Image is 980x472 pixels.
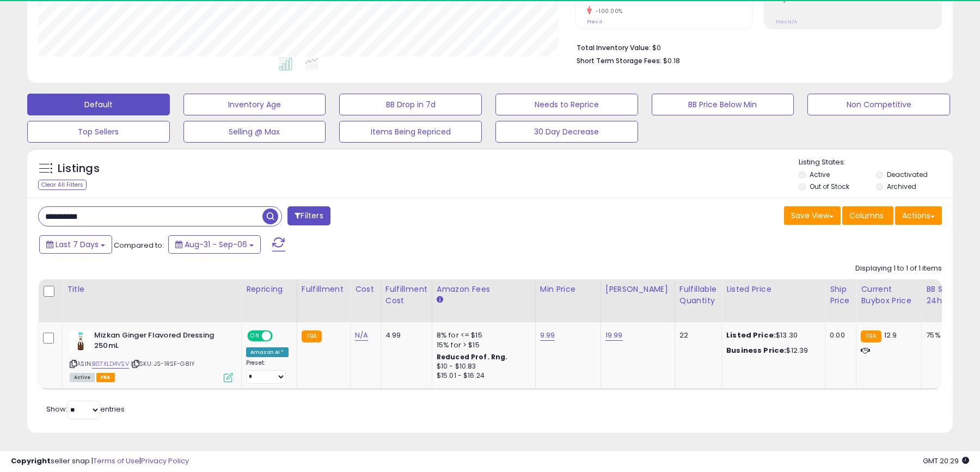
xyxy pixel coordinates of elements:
img: 419oXucYG1L._SL40_.jpg [70,330,91,352]
button: Aug-31 - Sep-06 [168,235,261,254]
strong: Copyright [11,456,51,466]
span: 12.9 [884,330,897,340]
span: $0.18 [663,56,680,66]
div: Title [67,284,237,295]
div: Fulfillment [302,284,346,295]
div: Current Buybox Price [861,284,917,307]
div: $10 - $10.83 [437,362,527,371]
div: Cost [355,284,376,295]
div: $15.01 - $16.24 [437,371,527,381]
div: Ship Price [830,284,852,307]
span: Columns [849,210,884,221]
label: Archived [887,182,916,191]
div: Fulfillment Cost [385,284,427,307]
div: ASIN: [70,330,233,381]
div: 75% [926,330,962,340]
button: Non Competitive [807,94,950,115]
div: $13.30 [726,330,817,340]
label: Out of Stock [810,182,849,191]
button: Top Sellers [27,121,170,143]
b: Short Term Storage Fees: [577,56,661,65]
div: 22 [679,330,713,340]
b: Total Inventory Value: [577,43,651,52]
small: FBA [861,330,881,342]
button: Last 7 Days [39,235,112,254]
button: Needs to Reprice [495,94,638,115]
span: 2025-09-15 20:29 GMT [923,456,969,466]
button: Save View [784,206,841,225]
p: Listing States: [799,157,952,168]
a: Privacy Policy [141,456,189,466]
button: BB Drop in 7d [339,94,482,115]
a: B07XLD4VSV [92,359,129,369]
div: Amazon AI * [246,347,289,357]
li: $0 [577,40,934,53]
button: Items Being Repriced [339,121,482,143]
button: 30 Day Decrease [495,121,638,143]
span: Compared to: [114,240,164,250]
b: Mizkan Ginger Flavored Dressing 250mL [94,330,226,353]
label: Active [810,170,830,179]
small: FBA [302,330,322,342]
div: Clear All Filters [38,180,87,190]
div: 0.00 [830,330,848,340]
span: Last 7 Days [56,239,99,250]
a: 19.99 [605,330,623,341]
button: Actions [895,206,942,225]
h5: Listings [58,161,100,176]
b: Listed Price: [726,330,776,340]
button: BB Price Below Min [652,94,794,115]
label: Deactivated [887,170,928,179]
span: ON [248,332,262,341]
span: OFF [271,332,289,341]
div: $12.39 [726,346,817,355]
div: Displaying 1 to 1 of 1 items [855,263,942,274]
a: N/A [355,330,368,341]
button: Default [27,94,170,115]
div: 8% for <= $15 [437,330,527,340]
button: Selling @ Max [183,121,326,143]
button: Filters [287,206,330,225]
div: 15% for > $15 [437,340,527,350]
small: Prev: N/A [776,19,797,25]
small: Prev: 4 [587,19,602,25]
span: | SKU: JS-1RSF-G8IY [131,359,195,368]
div: Min Price [540,284,596,295]
div: Listed Price [726,284,820,295]
a: Terms of Use [93,456,139,466]
span: Aug-31 - Sep-06 [185,239,247,250]
small: -100.00% [592,7,623,15]
div: Fulfillable Quantity [679,284,717,307]
div: seller snap | | [11,456,189,467]
div: Preset: [246,359,289,384]
span: Show: entries [46,404,125,414]
div: 4.99 [385,330,424,340]
b: Reduced Prof. Rng. [437,352,508,361]
div: Repricing [246,284,292,295]
span: All listings currently available for purchase on Amazon [70,373,95,382]
a: 9.99 [540,330,555,341]
b: Business Price: [726,345,786,355]
div: Amazon Fees [437,284,531,295]
button: Columns [842,206,893,225]
div: BB Share 24h. [926,284,966,307]
div: [PERSON_NAME] [605,284,670,295]
small: Amazon Fees. [437,295,443,305]
span: FBA [96,373,115,382]
button: Inventory Age [183,94,326,115]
